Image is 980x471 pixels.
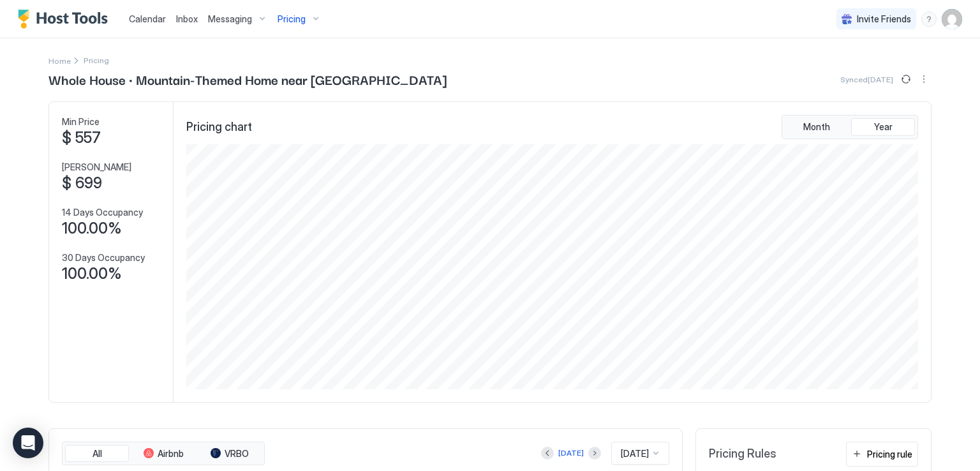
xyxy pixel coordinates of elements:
[225,448,249,460] span: VRBO
[129,12,166,26] a: Calendar
[558,447,584,459] div: [DATE]
[782,115,918,139] div: tab-group
[62,116,100,128] span: Min Price
[62,264,122,283] span: 100.00%
[709,447,776,461] span: Pricing Rules
[158,448,184,460] span: Airbnb
[840,75,893,84] span: Synced [DATE]
[541,447,554,460] button: Previous month
[18,10,114,29] a: Host Tools Logo
[65,445,129,463] button: All
[916,71,932,87] button: More options
[785,118,849,136] button: Month
[48,56,71,66] span: Home
[556,445,586,461] button: [DATE]
[131,445,195,463] button: Airbnb
[846,442,918,467] button: Pricing rule
[62,128,101,147] span: $ 557
[62,219,122,238] span: 100.00%
[176,13,198,24] span: Inbox
[48,70,447,89] span: Whole House · Mountain-Themed Home near [GEOGRAPHIC_DATA]
[621,448,649,460] span: [DATE]
[942,9,962,29] div: User profile
[62,174,102,193] span: $ 699
[48,54,71,67] div: Breadcrumb
[176,12,198,26] a: Inbox
[129,13,166,24] span: Calendar
[921,11,937,27] div: menu
[62,442,265,466] div: tab-group
[62,161,131,173] span: [PERSON_NAME]
[278,13,306,25] span: Pricing
[62,207,143,218] span: 14 Days Occupancy
[186,120,252,135] span: Pricing chart
[867,447,912,461] div: Pricing rule
[93,448,102,460] span: All
[874,121,893,133] span: Year
[13,428,43,458] div: Open Intercom Messenger
[84,56,109,65] span: Breadcrumb
[588,447,601,460] button: Next month
[916,71,932,87] div: menu
[803,121,830,133] span: Month
[857,13,911,25] span: Invite Friends
[851,118,915,136] button: Year
[62,252,145,264] span: 30 Days Occupancy
[198,445,262,463] button: VRBO
[48,54,71,67] a: Home
[898,71,914,87] button: Sync prices
[208,13,252,25] span: Messaging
